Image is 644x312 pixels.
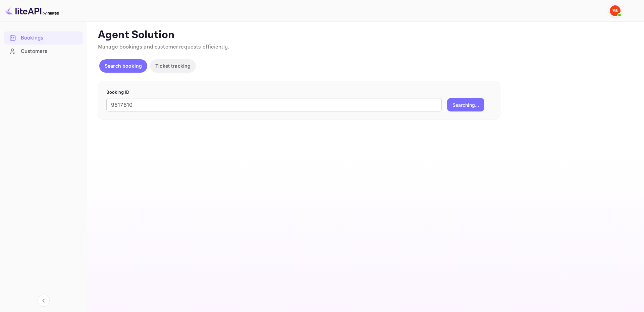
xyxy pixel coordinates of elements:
img: Yandex Support [610,5,621,16]
div: Customers [21,48,79,55]
p: Booking ID [106,89,492,96]
button: Collapse navigation [38,295,50,307]
button: Searching... [447,98,484,111]
div: Bookings [4,31,83,45]
p: Agent Solution [98,28,632,42]
a: Bookings [4,31,83,44]
div: Customers [4,45,83,58]
span: Manage bookings and customer requests efficiently. [98,44,229,51]
p: Search booking [105,62,142,69]
a: Customers [4,45,83,57]
div: Bookings [21,34,79,42]
input: Enter Booking ID (e.g., 63782194) [106,98,442,111]
p: Ticket tracking [155,62,191,69]
img: LiteAPI logo [5,5,59,16]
